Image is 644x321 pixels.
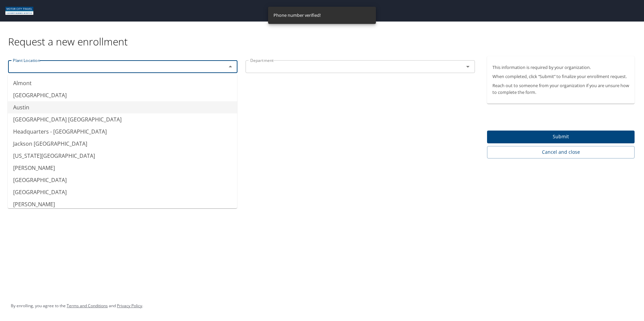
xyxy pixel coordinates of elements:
[8,198,237,210] li: [PERSON_NAME]
[117,303,142,309] a: Privacy Policy
[273,9,321,22] div: Phone number verified!
[492,64,629,71] p: This information is required by your organization.
[492,73,629,80] p: When completed, click “Submit” to finalize your enrollment request.
[8,186,237,198] li: [GEOGRAPHIC_DATA]
[8,150,237,162] li: [US_STATE][GEOGRAPHIC_DATA]
[8,22,640,48] div: Request a new enrollment
[8,174,237,186] li: [GEOGRAPHIC_DATA]
[492,148,629,156] span: Cancel and close
[8,126,237,138] li: Headquarters - [GEOGRAPHIC_DATA]
[11,297,143,314] div: By enrolling, you agree to the and .
[226,62,235,71] button: Close
[8,162,237,174] li: [PERSON_NAME]
[487,131,635,144] button: Submit
[67,303,108,309] a: Terms and Conditions
[8,138,237,150] li: Jackson [GEOGRAPHIC_DATA]
[8,77,237,89] li: Almont
[487,146,635,158] button: Cancel and close
[492,133,629,141] span: Submit
[8,113,237,126] li: [GEOGRAPHIC_DATA] [GEOGRAPHIC_DATA]
[492,82,629,95] p: Reach out to someone from your organization if you are unsure how to complete the form.
[463,62,473,71] button: Open
[8,89,237,101] li: [GEOGRAPHIC_DATA]
[8,101,237,113] li: Austin
[5,7,33,15] img: Motor City logo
